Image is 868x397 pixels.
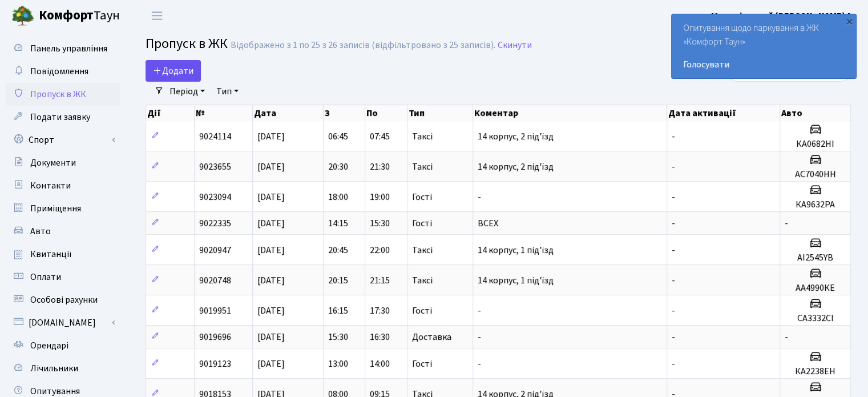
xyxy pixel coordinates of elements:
span: Лічильники [30,362,78,375]
span: - [478,304,481,317]
span: 9020947 [199,244,231,256]
a: [DOMAIN_NAME] [6,311,120,334]
h5: АС7040НН [785,169,846,180]
span: Додати [153,65,193,77]
span: [DATE] [257,244,285,256]
span: ВСЕХ [478,217,498,230]
a: Спорт [6,129,120,151]
a: Панель управління [6,37,120,60]
div: Відображено з 1 по 25 з 26 записів (відфільтровано з 25 записів). [231,40,495,51]
span: 18:00 [328,191,348,203]
a: Подати заявку [6,106,120,129]
th: Дата [253,105,324,121]
span: 07:45 [370,130,390,143]
span: 22:00 [370,244,390,256]
span: Таксі [412,162,433,171]
h5: КА9632РА [785,199,846,210]
span: Контакти [30,179,71,192]
a: Період [165,82,209,101]
span: - [785,217,788,230]
span: [DATE] [257,130,285,143]
a: Повідомлення [6,60,120,83]
th: Коментар [473,105,667,121]
span: 15:30 [370,217,390,230]
span: 20:45 [328,244,348,256]
span: 14:00 [370,358,390,370]
span: [DATE] [257,331,285,343]
span: 19:00 [370,191,390,203]
span: Особові рахунки [30,294,98,306]
span: [DATE] [257,217,285,230]
a: Квитанції [6,243,120,266]
span: Доставка [412,332,451,342]
span: 9024114 [199,130,231,143]
span: - [478,331,481,343]
span: Орендарі [30,339,68,352]
a: Контакти [6,174,120,197]
span: - [672,191,675,203]
span: 13:00 [328,358,348,370]
a: Лічильники [6,357,120,380]
a: Авто [6,220,120,243]
span: Таксі [412,132,433,141]
span: 9023094 [199,191,231,203]
span: Гості [412,219,432,228]
span: 14:15 [328,217,348,230]
span: Гості [412,193,432,202]
a: Пропуск в ЖК [6,83,120,106]
a: Меленівський [PERSON_NAME] А. [711,9,854,23]
span: Пропуск в ЖК [30,88,86,101]
span: Оплати [30,271,61,283]
span: Квитанції [30,248,72,260]
span: [DATE] [257,191,285,203]
span: [DATE] [257,274,285,287]
span: Гості [412,306,432,315]
span: - [478,191,481,203]
span: Повідомлення [30,65,88,78]
span: 17:30 [370,304,390,317]
a: Оплати [6,266,120,288]
a: Скинути [498,40,532,51]
span: 9020748 [199,274,231,287]
span: - [672,244,675,256]
h5: АА4990КЕ [785,283,846,294]
span: 20:15 [328,274,348,287]
span: Пропуск в ЖК [146,34,228,54]
h5: КА0682НІ [785,139,846,150]
span: 9019123 [199,358,231,370]
a: Додати [146,60,201,82]
h5: АІ2545YB [785,252,846,263]
div: × [843,15,855,27]
span: 14 корпус, 1 під'їзд [478,274,554,287]
a: Голосувати [683,58,845,71]
span: [DATE] [257,304,285,317]
span: 14 корпус, 1 під'їзд [478,244,554,256]
a: Приміщення [6,197,120,220]
h5: СА3332СІ [785,313,846,324]
span: Панель управління [30,42,107,55]
span: 14 корпус, 2 під'їзд [478,161,554,173]
span: 14 корпус, 2 під'їзд [478,130,554,143]
span: - [672,161,675,173]
span: 21:15 [370,274,390,287]
span: - [672,130,675,143]
th: Тип [407,105,473,121]
div: Опитування щодо паркування в ЖК «Комфорт Таун» [672,14,856,78]
a: Орендарі [6,334,120,357]
th: З [324,105,366,121]
span: - [672,358,675,370]
b: Комфорт [39,6,94,25]
span: Документи [30,157,76,169]
span: 06:45 [328,130,348,143]
a: Особові рахунки [6,288,120,311]
span: Гості [412,359,432,368]
span: Таксі [412,246,433,255]
th: Дата активації [667,105,780,121]
th: Авто [780,105,851,121]
span: 15:30 [328,331,348,343]
span: [DATE] [257,358,285,370]
span: 16:15 [328,304,348,317]
img: logo.png [11,5,34,27]
a: Документи [6,151,120,174]
span: 9019951 [199,304,231,317]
